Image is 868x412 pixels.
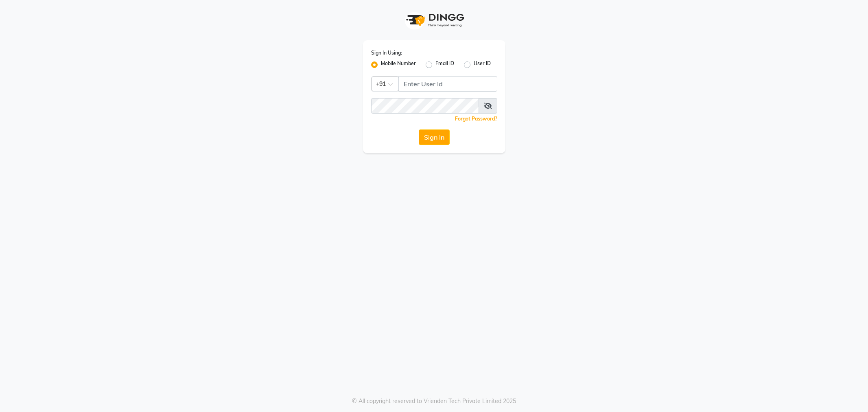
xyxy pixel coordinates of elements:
[419,129,450,145] button: Sign In
[371,49,402,57] label: Sign In Using:
[402,8,467,32] img: logo1.svg
[398,76,497,92] input: Username
[371,98,479,114] input: Username
[435,60,454,70] label: Email ID
[455,116,497,122] a: Forgot Password?
[474,60,491,70] label: User ID
[381,60,416,70] label: Mobile Number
